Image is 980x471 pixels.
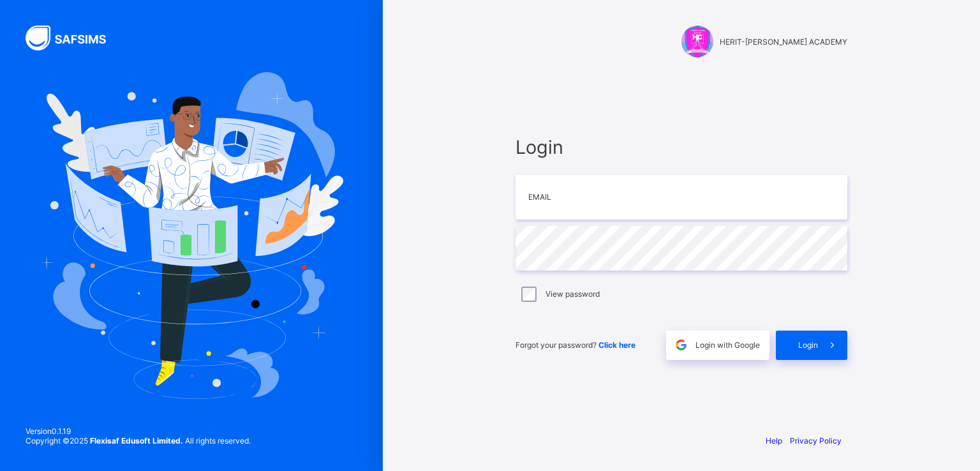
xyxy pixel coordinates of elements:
span: HERIT-[PERSON_NAME] ACADEMY [720,37,847,47]
span: Login [516,136,847,158]
span: Login [798,340,818,350]
img: SAFSIMS Logo [26,26,121,50]
span: Copyright © 2025 All rights reserved. [26,436,251,445]
span: Version 0.1.19 [26,426,251,436]
img: Hero Image [40,72,343,399]
a: Click here [598,340,635,350]
span: Forgot your password? [516,340,635,350]
strong: Flexisaf Edusoft Limited. [90,436,183,445]
a: Help [766,436,782,445]
img: google.396cfc9801f0270233282035f929180a.svg [674,338,688,352]
a: Privacy Policy [790,436,842,445]
span: Login with Google [695,340,760,350]
label: View password [546,289,600,299]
